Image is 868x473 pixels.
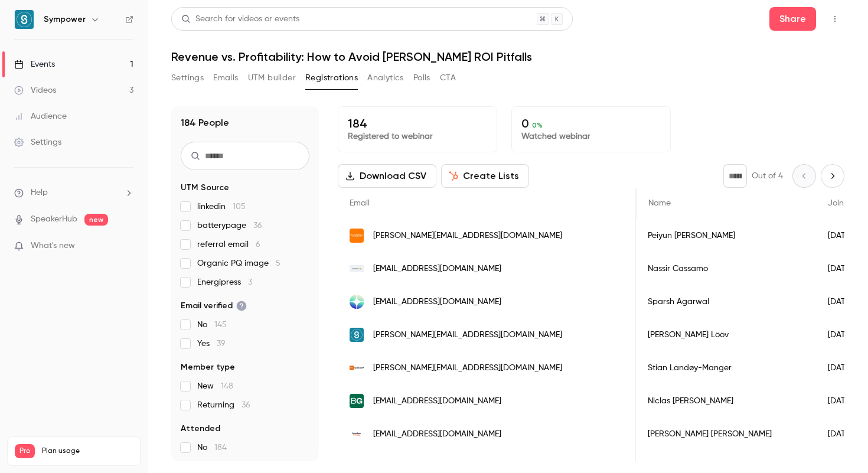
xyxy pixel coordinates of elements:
span: batterypage [197,220,262,231]
span: Yes [197,338,226,350]
div: [PERSON_NAME] Lööv [636,318,816,351]
span: [EMAIL_ADDRESS][DOMAIN_NAME] [373,428,501,441]
img: suno-charge.com [350,295,364,309]
span: Attended [181,423,220,435]
span: New [197,380,233,392]
span: 105 [233,203,246,211]
p: Out of 4 [752,170,783,182]
span: 6 [256,240,260,249]
span: [EMAIL_ADDRESS][DOMAIN_NAME] [373,395,501,407]
span: What's new [31,240,75,252]
button: UTM builder [248,68,296,87]
div: Sparsh Agarwal [636,285,816,318]
div: Videos [14,84,56,96]
span: [EMAIL_ADDRESS][DOMAIN_NAME] [373,296,501,308]
h6: Sympower [44,14,86,25]
button: Emails [213,68,238,87]
span: Pro [15,444,35,458]
button: Create Lists [441,164,529,188]
span: [PERSON_NAME][EMAIL_ADDRESS][DOMAIN_NAME] [373,329,562,341]
span: [EMAIL_ADDRESS][DOMAIN_NAME] [373,263,501,275]
span: [PERSON_NAME][EMAIL_ADDRESS][DOMAIN_NAME] [373,362,562,374]
img: psw.no [350,361,364,375]
img: bambooenergy.tech [350,427,364,441]
img: sungrow-emea.com [350,229,364,243]
span: linkedin [197,201,246,213]
span: 148 [221,382,233,390]
span: 145 [214,321,227,329]
span: Email [350,199,370,207]
div: Search for videos or events [181,13,299,25]
span: Plan usage [42,446,133,456]
div: Events [14,58,55,70]
a: SpeakerHub [31,213,77,226]
span: Energipress [197,276,252,288]
button: Settings [171,68,204,87]
img: vattenfall.com [350,265,364,272]
div: Audience [14,110,67,122]
button: Download CSV [338,164,436,188]
button: Next page [821,164,844,188]
span: UTM Source [181,182,229,194]
span: 39 [217,340,226,348]
img: sympower.net [350,328,364,342]
span: 5 [276,259,280,268]
span: No [197,319,227,331]
span: Returning [197,399,250,411]
div: Peiyun [PERSON_NAME] [636,219,816,252]
div: Niclas [PERSON_NAME] [636,384,816,417]
li: help-dropdown-opener [14,187,133,199]
span: No [197,442,227,454]
h1: 184 People [181,116,229,130]
h1: Revenue vs. Profitability: How to Avoid [PERSON_NAME] ROI Pitfalls [171,50,844,64]
span: new [84,214,108,226]
span: 36 [253,221,262,230]
div: Stian Landøy-Manger [636,351,816,384]
div: Settings [14,136,61,148]
span: Join date [828,199,864,207]
span: Member type [181,361,235,373]
span: Help [31,187,48,199]
span: 36 [242,401,250,409]
button: Polls [413,68,430,87]
span: Email verified [181,300,247,312]
span: 184 [214,443,227,452]
button: Analytics [367,68,404,87]
span: 3 [248,278,252,286]
button: Registrations [305,68,358,87]
button: Share [769,7,816,31]
p: Registered to webinar [348,131,487,142]
button: CTA [440,68,456,87]
div: Nassir Cassamo [636,252,816,285]
span: 0 % [532,121,543,129]
p: 0 [521,116,661,131]
iframe: Noticeable Trigger [119,241,133,252]
img: begreen.se [350,394,364,408]
p: Watched webinar [521,131,661,142]
p: 184 [348,116,487,131]
span: [PERSON_NAME][EMAIL_ADDRESS][DOMAIN_NAME] [373,230,562,242]
span: referral email [197,239,260,250]
img: Sympower [15,10,34,29]
span: Name [648,199,671,207]
div: [PERSON_NAME] [PERSON_NAME] [636,417,816,451]
span: Organic PQ image [197,257,280,269]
